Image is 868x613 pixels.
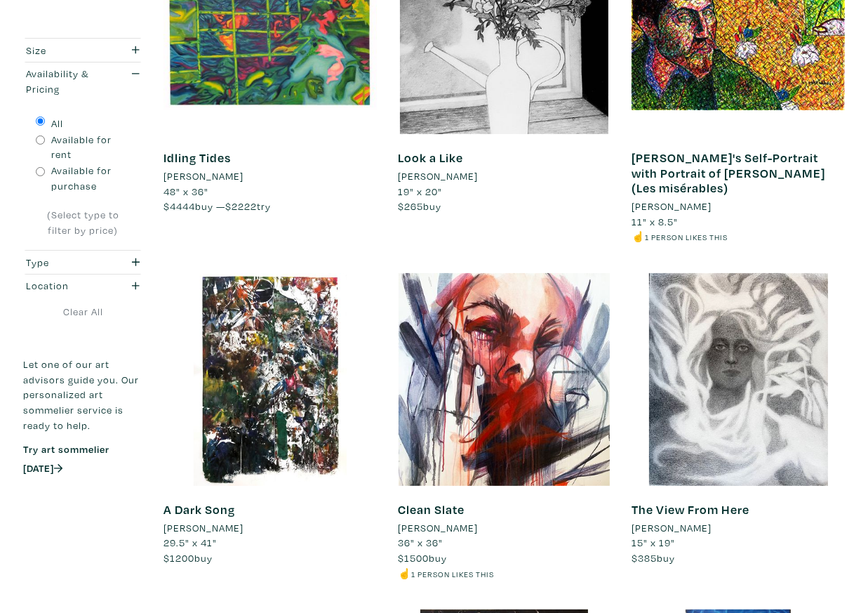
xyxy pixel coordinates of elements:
[398,551,429,565] span: $1500
[398,169,611,184] a: [PERSON_NAME]
[398,169,478,184] li: [PERSON_NAME]
[163,501,235,518] a: A Dark Song
[23,275,142,298] button: Location
[411,569,494,579] small: 1 person likes this
[632,536,675,549] span: 15" x 19"
[632,520,712,536] li: [PERSON_NAME]
[632,215,678,228] span: 11" x 8.5"
[632,501,749,518] a: The View From Here
[398,520,478,536] li: [PERSON_NAME]
[398,520,611,536] a: [PERSON_NAME]
[398,566,611,581] li: ☝️
[632,520,845,536] a: [PERSON_NAME]
[27,66,106,96] div: Availability & Pricing
[23,251,142,274] button: Type
[163,199,195,213] span: $4444
[645,232,728,242] small: 1 person likes this
[23,303,142,319] a: Clear All
[36,207,130,237] div: (Select type to filter by price)
[163,520,377,536] a: [PERSON_NAME]
[398,199,423,213] span: $265
[398,185,442,198] span: 19" x 20"
[163,536,217,549] span: 29.5" x 41"
[632,229,845,244] li: ☝️
[163,520,243,536] li: [PERSON_NAME]
[27,255,106,270] div: Type
[398,551,447,565] span: buy
[23,62,142,100] button: Availability & Pricing
[163,169,377,184] a: [PERSON_NAME]
[23,442,109,475] a: Try art sommelier [DATE]
[52,163,131,193] label: Available for purchase
[632,199,845,214] a: [PERSON_NAME]
[23,39,142,62] button: Size
[163,551,213,565] span: buy
[632,199,712,214] li: [PERSON_NAME]
[163,169,243,184] li: [PERSON_NAME]
[632,551,657,565] span: $385
[225,199,257,213] span: $2222
[23,357,142,433] p: Let one of our art advisors guide you. Our personalized art sommelier service is ready to help.
[632,551,675,565] span: buy
[163,185,208,198] span: 48" x 36"
[398,150,463,166] a: Look a Like
[27,43,106,58] div: Size
[27,278,106,294] div: Location
[52,116,64,131] label: All
[632,150,825,196] a: [PERSON_NAME]'s Self-Portrait with Portrait of [PERSON_NAME] (Les misérables)
[23,489,142,519] iframe: Customer reviews powered by Trustpilot
[163,150,231,166] a: Idling Tides
[52,132,131,162] label: Available for rent
[398,536,443,549] span: 36" x 36"
[398,501,465,518] a: Clean Slate
[163,551,194,565] span: $1200
[398,199,441,213] span: buy
[163,199,271,213] span: buy — try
